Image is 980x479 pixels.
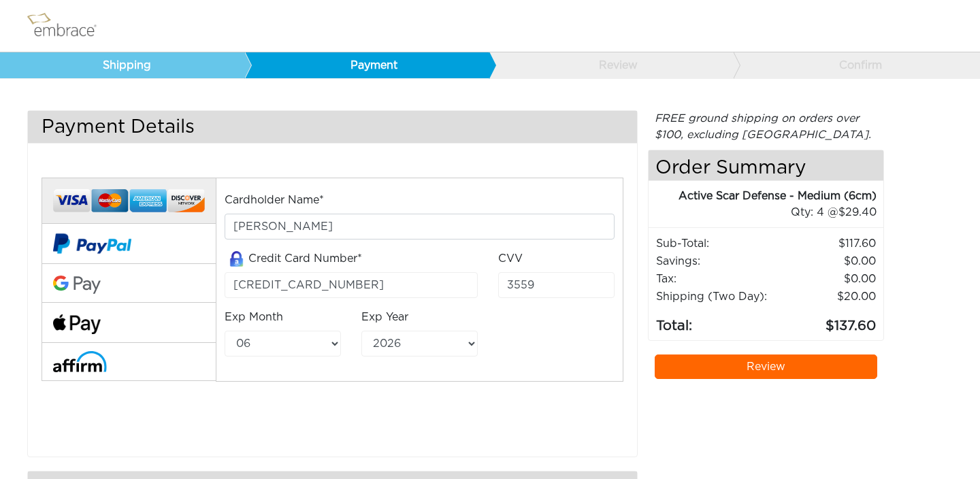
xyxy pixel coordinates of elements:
[53,276,101,295] img: Google-Pay-Logo.svg
[777,252,877,270] td: 0.00
[225,250,362,267] label: Credit Card Number*
[489,52,734,78] a: Review
[655,235,777,252] td: Sub-Total:
[655,252,777,270] td: Savings :
[24,9,112,43] img: logo.png
[777,288,877,305] td: $20.00
[655,305,777,337] td: Total:
[838,207,877,218] span: 29.40
[733,52,978,78] a: Confirm
[666,204,877,220] div: 4 @
[777,270,877,288] td: 0.00
[225,251,248,267] img: amazon-lock.png
[244,52,489,78] a: Payment
[649,150,884,181] h4: Order Summary
[53,185,205,216] img: credit-cards.png
[53,224,131,263] img: paypal-v2.png
[655,270,777,288] td: Tax:
[655,288,777,305] td: Shipping (Two Day):
[53,351,107,372] img: affirm-logo.svg
[649,188,877,204] div: Active Scar Defense - Medium (6cm)
[648,110,885,143] div: FREE ground shipping on orders over $100, excluding [GEOGRAPHIC_DATA].
[225,309,283,325] label: Exp Month
[498,250,523,267] label: CVV
[225,192,324,208] label: Cardholder Name*
[53,314,101,334] img: fullApplePay.png
[28,111,637,143] h3: Payment Details
[777,235,877,252] td: 117.60
[655,354,878,379] a: Review
[777,305,877,337] td: 137.60
[361,309,408,325] label: Exp Year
